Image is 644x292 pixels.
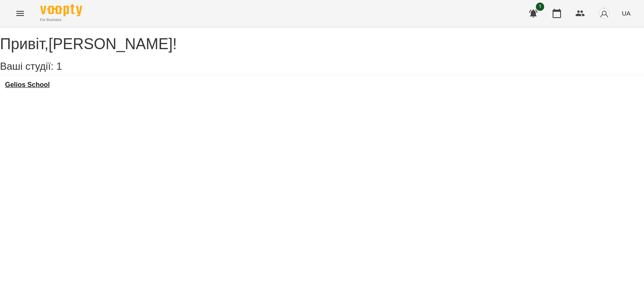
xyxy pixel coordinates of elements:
span: 1 [536,3,544,11]
span: 1 [56,61,62,72]
img: Voopty Logo [40,4,82,16]
img: avatar_s.png [598,8,610,19]
span: For Business [40,17,82,23]
button: Menu [10,3,30,24]
span: UA [622,9,631,18]
a: Gelios School [5,81,50,89]
button: UA [618,5,634,21]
